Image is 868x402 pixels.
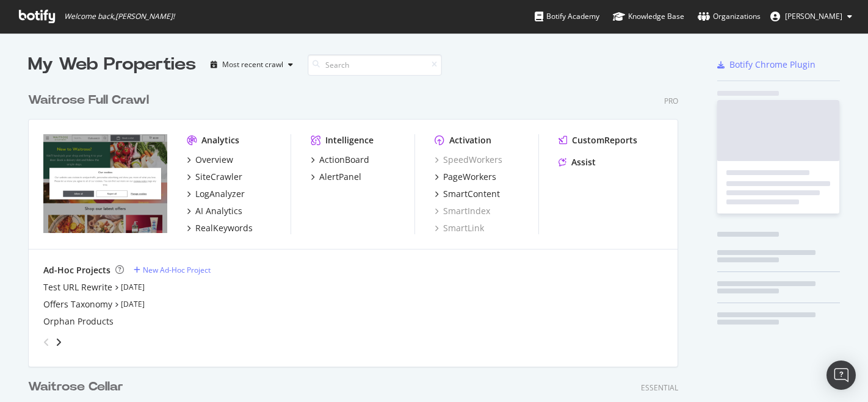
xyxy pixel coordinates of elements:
a: ActionBoard [311,154,369,166]
span: Magda Rapala [785,11,842,21]
a: Botify Chrome Plugin [717,59,816,71]
a: CustomReports [559,134,637,146]
div: LogAnalyzer [195,188,245,200]
div: Overview [195,154,233,166]
div: Open Intercom Messenger [826,361,856,390]
a: SmartContent [435,188,500,200]
div: Assist [571,156,596,168]
a: [DATE] [121,282,145,292]
div: Essential [641,382,678,393]
div: AI Analytics [195,205,242,217]
a: Offers Taxonomy [43,298,112,310]
div: Intelligence [325,134,374,146]
div: Organizations [698,10,761,23]
input: Search [308,54,442,76]
a: AlertPanel [311,171,361,183]
div: My Web Properties [28,52,196,77]
div: CustomReports [572,134,637,146]
div: Pro [664,96,678,106]
a: Overview [187,154,233,166]
div: angle-right [54,336,63,348]
a: [DATE] [121,299,145,309]
div: RealKeywords [195,222,253,234]
a: PageWorkers [435,171,496,183]
div: angle-left [38,332,54,352]
div: Waitrose Cellar [28,378,123,396]
a: AI Analytics [187,205,242,217]
div: Activation [449,134,491,146]
span: Welcome back, [PERSON_NAME] ! [64,12,175,21]
div: Waitrose Full Crawl [28,92,149,109]
button: Most recent crawl [206,55,298,74]
a: Assist [559,156,596,168]
div: Most recent crawl [222,61,283,68]
div: Ad-Hoc Projects [43,264,110,276]
a: SmartLink [435,222,484,234]
a: New Ad-Hoc Project [134,265,211,275]
a: Orphan Products [43,315,114,328]
div: New Ad-Hoc Project [143,265,211,275]
a: SiteCrawler [187,171,242,183]
div: Botify Chrome Plugin [729,59,816,71]
a: Waitrose Cellar [28,378,128,396]
div: Analytics [201,134,239,146]
a: RealKeywords [187,222,253,234]
div: AlertPanel [319,171,361,183]
a: Waitrose Full Crawl [28,92,154,109]
a: SmartIndex [435,205,490,217]
div: PageWorkers [443,171,496,183]
div: SmartContent [443,188,500,200]
div: Botify Academy [535,10,599,23]
img: www.waitrose.com [43,134,167,233]
div: SiteCrawler [195,171,242,183]
a: SpeedWorkers [435,154,502,166]
div: ActionBoard [319,154,369,166]
button: [PERSON_NAME] [761,7,862,26]
a: Test URL Rewrite [43,281,112,293]
a: LogAnalyzer [187,188,245,200]
div: Knowledge Base [613,10,684,23]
